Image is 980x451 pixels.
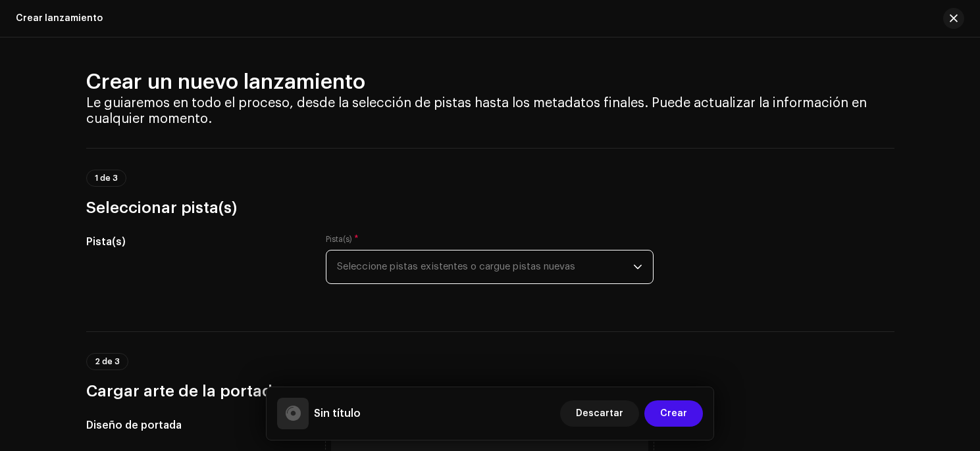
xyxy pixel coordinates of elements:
[314,406,361,421] h5: Sin título
[86,197,894,218] h3: Seleccionar pista(s)
[660,400,687,427] span: Crear
[337,250,633,283] span: Seleccione pistas existentes o cargue pistas nuevas
[633,250,642,283] div: dropdown trigger
[86,95,894,127] h4: Le guiaremos en todo el proceso, desde la selección de pistas hasta los metadatos finales. Puede ...
[86,69,894,95] h2: Crear un nuevo lanzamiento
[644,400,703,427] button: Crear
[326,234,359,245] label: Pista(s)
[86,381,894,402] h3: Cargar arte de la portada
[576,400,623,427] span: Descartar
[86,234,305,250] h5: Pista(s)
[560,400,639,427] button: Descartar
[86,417,305,433] h5: Diseño de portada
